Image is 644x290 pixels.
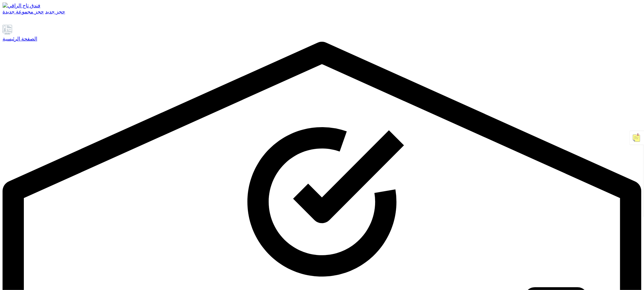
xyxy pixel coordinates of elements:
[45,9,65,14] a: حجز جديد
[22,19,29,25] a: تعليقات الموظفين
[12,19,20,25] a: إعدادات
[3,3,641,9] a: فندق تاج الراقي
[3,19,11,25] a: يدعم
[3,9,44,14] a: حجز مجموعة جديدة
[3,3,40,9] img: فندق تاج الراقي
[3,36,37,41] font: الصفحة الرئيسية
[3,25,641,42] a: الصفحة الرئيسية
